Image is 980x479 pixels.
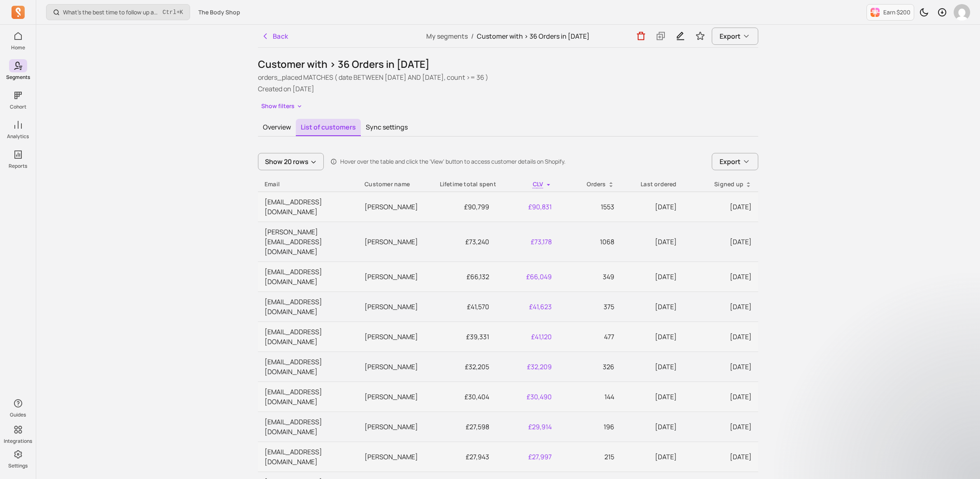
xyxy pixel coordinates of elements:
h1: Customer with > 36 Orders in [DATE] [258,58,758,71]
td: £90,799 [433,192,496,222]
p: [PERSON_NAME] [365,302,426,312]
td: [EMAIL_ADDRESS][DOMAIN_NAME] [258,192,358,222]
p: [PERSON_NAME] [365,362,426,372]
td: £27,997 [496,442,558,472]
button: Toggle favorite [692,28,708,44]
p: [PERSON_NAME] [365,452,426,462]
p: Cohort [10,104,26,110]
td: [EMAIL_ADDRESS][DOMAIN_NAME] [258,352,358,382]
button: Back [258,28,292,44]
kbd: Ctrl [163,8,176,16]
button: Export [712,28,758,45]
p: [DATE] [627,422,677,432]
button: What’s the best time to follow up after a first order?Ctrl+K [46,4,190,20]
p: [PERSON_NAME] [365,237,426,247]
span: CLV [533,180,543,188]
td: £39,331 [433,322,496,352]
td: [EMAIL_ADDRESS][DOMAIN_NAME] [258,261,358,292]
td: £30,490 [496,382,558,412]
p: [DATE] [627,392,677,402]
button: The Body Shop [193,5,245,20]
p: Hover over the table and click the 'View' button to access customer details on Shopify. [340,157,566,166]
p: [DATE] [627,332,677,342]
div: Email [265,180,351,188]
button: Overview [258,119,296,135]
td: £32,209 [496,352,558,382]
td: 375 [558,292,621,322]
td: £27,598 [433,412,496,442]
p: Analytics [7,133,29,140]
p: Reports [9,163,27,169]
p: [DATE] [690,332,752,342]
td: [EMAIL_ADDRESS][DOMAIN_NAME] [258,322,358,352]
a: My segments [426,32,468,41]
span: / [468,32,477,41]
p: [DATE] [627,362,677,372]
td: 477 [558,322,621,352]
p: [DATE] [690,392,752,402]
p: Created on [DATE] [258,84,758,94]
p: [DATE] [627,452,677,462]
p: Settings [8,463,28,469]
td: [EMAIL_ADDRESS][DOMAIN_NAME] [258,412,358,442]
td: £73,240 [433,222,496,261]
p: [PERSON_NAME] [365,332,426,342]
td: £66,049 [496,261,558,292]
p: [DATE] [690,452,752,462]
span: + [163,8,183,16]
td: £27,943 [433,442,496,472]
iframe: Intercom live chat [952,451,972,471]
p: Segments [6,74,30,81]
p: [DATE] [690,302,752,312]
td: £32,205 [433,352,496,382]
span: Customer with > 36 Orders in [DATE] [477,32,590,41]
p: [DATE] [627,237,677,247]
p: [DATE] [690,422,752,432]
td: £41,623 [496,292,558,322]
span: Export [720,31,741,41]
img: avatar [954,4,970,21]
button: Earn $200 [866,4,914,21]
p: orders_placed MATCHES ( date BETWEEN [DATE] AND [DATE], count >= 36 ) [258,72,758,82]
span: The Body Shop [198,8,240,16]
p: [PERSON_NAME] [365,272,426,282]
p: Earn $200 [883,8,910,16]
td: 215 [558,442,621,472]
p: What’s the best time to follow up after a first order? [63,8,159,16]
td: [PERSON_NAME][EMAIL_ADDRESS][DOMAIN_NAME] [258,222,358,261]
p: [DATE] [690,362,752,372]
p: [DATE] [690,272,752,282]
td: 349 [558,261,621,292]
div: Lifetime total spent [440,180,489,188]
div: Orders [565,180,614,188]
div: Signed up [690,180,752,188]
td: £73,178 [496,222,558,261]
td: £30,404 [433,382,496,412]
p: [DATE] [627,202,677,212]
td: 326 [558,352,621,382]
p: [DATE] [690,237,752,247]
button: Show filters [258,100,306,112]
p: Home [11,44,25,51]
td: £66,132 [433,261,496,292]
p: [DATE] [690,202,752,212]
p: [PERSON_NAME] [365,392,426,402]
div: Last ordered [627,180,677,188]
p: [PERSON_NAME] [365,422,426,432]
td: [EMAIL_ADDRESS][DOMAIN_NAME] [258,382,358,412]
td: [EMAIL_ADDRESS][DOMAIN_NAME] [258,292,358,322]
kbd: K [180,9,183,16]
button: Sync settings [361,119,413,135]
button: Export [712,153,758,170]
button: List of customers [296,119,361,136]
td: 1068 [558,222,621,261]
td: £29,914 [496,412,558,442]
td: £41,570 [433,292,496,322]
td: 196 [558,412,621,442]
p: Integrations [4,438,32,444]
td: 1553 [558,192,621,222]
button: Guides [9,395,27,420]
span: Export [720,157,741,167]
button: Toggle dark mode [916,4,932,21]
td: 144 [558,382,621,412]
